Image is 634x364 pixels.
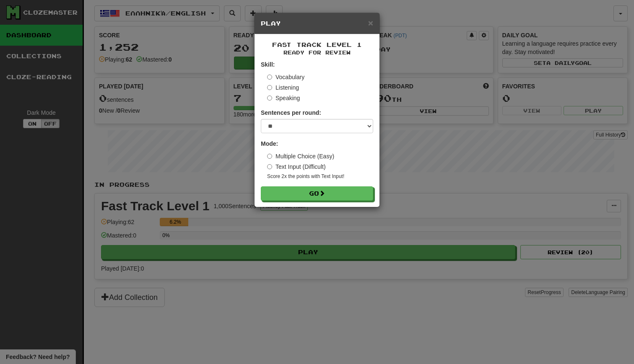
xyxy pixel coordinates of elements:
[267,154,272,159] input: Multiple Choice (Easy)
[267,164,272,169] input: Text Input (Difficult)
[261,140,278,147] strong: Mode:
[261,186,373,201] button: Go
[261,61,275,68] strong: Skill:
[261,19,373,28] h5: Play
[272,41,362,48] span: Fast Track Level 1
[267,163,326,171] label: Text Input (Difficult)
[267,73,304,81] label: Vocabulary
[267,85,272,90] input: Listening
[261,108,321,117] label: Sentences per round:
[261,49,373,56] small: Ready for Review
[267,96,272,101] input: Speaking
[267,152,334,160] label: Multiple Choice (Easy)
[368,18,373,27] button: Close
[368,18,373,28] span: ×
[267,173,373,180] small: Score 2x the points with Text Input !
[267,75,272,80] input: Vocabulary
[267,94,300,102] label: Speaking
[267,83,299,92] label: Listening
